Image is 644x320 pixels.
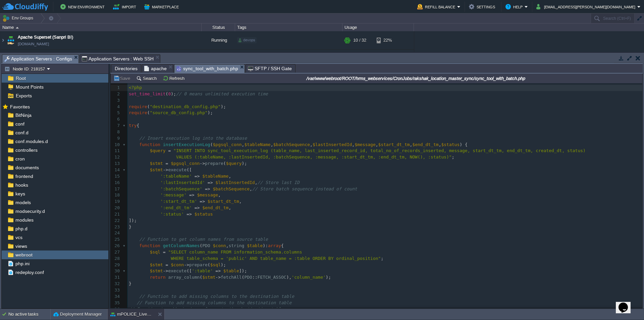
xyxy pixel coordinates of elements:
[111,186,121,192] div: 17
[4,66,47,72] button: Node ID: 218157
[202,174,228,179] span: $tableName
[242,161,247,166] span: );
[226,161,242,166] span: $query
[139,136,247,141] span: // Insert execution log into the database
[111,104,121,110] div: 4
[111,91,121,97] div: 2
[139,237,268,242] span: // Function to get column names from source table
[226,243,229,248] span: ,
[142,64,173,73] li: /var/spool/cron/apache
[202,24,235,31] div: Status
[166,91,168,96] span: (
[139,243,160,248] span: function
[377,31,398,49] div: 22%
[129,85,142,90] span: <?php
[168,167,186,172] span: execute
[111,243,121,249] div: 26
[215,180,255,185] span: $lastInsertedId
[150,275,166,280] span: return
[176,91,268,96] span: // 0 means unlimited execution time
[150,167,163,172] span: $stmt
[150,268,163,273] span: $stmt
[14,252,34,258] a: webroot
[111,129,121,135] div: 8
[352,142,355,147] span: ,
[326,275,331,280] span: );
[14,147,39,153] a: controllers
[252,186,357,191] span: // Store batch sequence instead of count
[460,142,467,147] span: ) {
[129,281,131,286] span: }
[168,148,171,153] span: =
[268,243,281,248] span: array
[111,154,121,161] div: 12
[150,110,208,115] span: "source_db_config.php"
[168,275,200,280] span: array_column
[110,311,153,318] button: mPOLICE_Live_App
[14,226,29,232] a: php.d
[14,269,45,275] a: redeploy.conf
[258,180,300,185] span: // Store last ID
[0,31,6,49] img: AMDAwAAAACH5BAEAAAAALAAAAAABAAEAAAICRAEAOw==
[197,192,218,197] span: $message
[136,75,159,81] button: Search
[168,268,186,273] span: execute
[186,268,192,273] span: ([
[111,97,121,104] div: 3
[223,268,239,273] span: $table
[235,24,342,31] div: Tags
[174,64,245,73] li: /var/www/webroot/ROOT/hrms_webservices/CronJobs/rakshak_location_master_sync/sync_tool_with_batch...
[210,142,213,147] span: (
[215,275,221,280] span: ->
[111,218,121,224] div: 22
[111,236,121,243] div: 25
[129,91,166,96] span: set_time_limit
[18,41,49,47] a: [DOMAIN_NAME]
[129,110,147,115] span: require
[111,268,121,274] div: 30
[14,191,26,197] span: keys
[173,148,586,153] span: "INSERT INTO sync_tool_execution_log (table_name, last_inserted_record_id, total_no_of_records_in...
[111,211,121,218] div: 21
[184,262,189,267] span: ->
[228,205,231,210] span: ,
[111,123,121,129] div: 7
[111,180,121,186] div: 16
[223,161,226,166] span: (
[2,13,36,23] button: Env Groups
[205,161,223,166] span: prepare
[9,104,31,110] span: Favorites
[150,161,163,166] span: $stmt
[192,268,213,273] span: ':table'
[200,161,205,166] span: ->
[171,161,200,166] span: $pgsql_conn
[213,186,250,191] span: $batchSequence
[14,217,35,223] span: modules
[286,275,292,280] span: ),
[129,218,137,223] span: ]);
[139,294,294,299] span: // Function to add missing columns to the destination table
[1,24,201,31] div: Name
[160,212,184,217] span: ':status'
[378,142,410,147] span: $start_dt_tm
[208,262,210,267] span: (
[16,27,19,29] img: AMDAwAAAACH5BAEAAAAALAAAAAABAAEAAAICRAEAOw==
[410,142,413,147] span: ,
[258,275,286,280] span: FETCH_ASSOC
[129,224,131,229] span: }
[111,110,121,116] div: 5
[18,34,73,41] span: Apache Superset (Sanpri BI)
[0,50,6,68] img: AMDAwAAAACH5BAEAAAAALAAAAAABAAEAAAICRAEAOw==
[14,165,40,171] a: documents
[14,234,23,240] a: vcs
[111,300,121,306] div: 35
[163,142,210,147] span: insertExecutionLog
[163,268,168,273] span: ->
[14,182,29,188] a: hooks
[244,142,270,147] span: $tableName
[14,138,49,144] a: conf.modules.d
[200,243,202,248] span: (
